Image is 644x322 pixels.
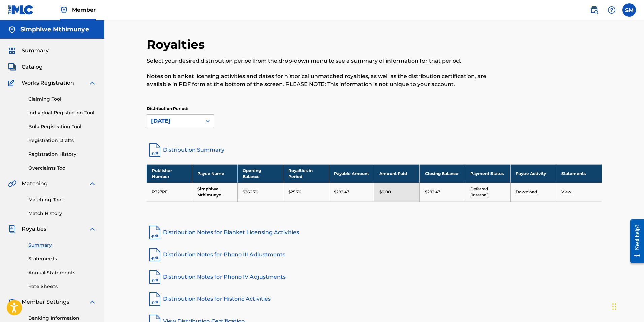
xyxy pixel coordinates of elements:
a: Registration Drafts [28,137,96,144]
a: Annual Statements [28,269,96,276]
a: Registration History [28,151,96,158]
p: $0.00 [379,189,391,195]
img: pdf [147,224,163,241]
a: SummarySummary [8,47,49,55]
span: Member Settings [22,298,69,306]
th: Royalties in Period [283,164,329,183]
img: expand [88,298,96,306]
iframe: Chat Widget [610,290,644,322]
div: [DATE] [151,117,198,125]
img: expand [88,79,96,87]
span: Member [72,6,96,14]
p: $292.47 [334,189,349,195]
a: Banking Information [28,315,96,322]
span: Matching [22,180,48,188]
span: Royalties [22,225,46,233]
th: Amount Paid [374,164,419,183]
div: Help [605,3,618,17]
td: P327PE [147,183,192,201]
a: Distribution Notes for Blanket Licensing Activities [147,224,602,241]
a: Distribution Summary [147,142,602,158]
div: User Menu [622,3,636,17]
a: Distribution Notes for Phono IV Adjustments [147,269,602,285]
img: expand [88,225,96,233]
p: $25.76 [288,189,301,195]
iframe: Resource Center [625,214,644,268]
img: Works Registration [8,79,17,87]
img: distribution-summary-pdf [147,142,163,158]
img: Catalog [8,63,16,71]
img: Summary [8,47,16,55]
img: Royalties [8,225,16,233]
a: Deferred (Internal) [470,186,489,198]
a: Overclaims Tool [28,165,96,172]
a: Match History [28,210,96,217]
a: Public Search [587,3,601,17]
img: pdf [147,269,163,285]
h5: Simphiwe Mthimunye [20,26,89,33]
th: Payee Activity [511,164,556,183]
th: Publisher Number [147,164,192,183]
a: Download [516,189,537,194]
img: Member Settings [8,298,16,306]
img: MLC Logo [8,5,34,15]
p: $292.47 [425,189,440,195]
a: Claiming Tool [28,96,96,103]
img: Top Rightsholder [60,6,68,14]
a: Distribution Notes for Phono III Adjustments [147,247,602,263]
p: Select your desired distribution period from the drop-down menu to see a summary of information f... [147,57,497,65]
p: Distribution Period: [147,106,214,112]
p: $266.70 [243,189,258,195]
img: pdf [147,247,163,263]
img: search [590,6,598,14]
a: Individual Registration Tool [28,109,96,116]
th: Payable Amount [329,164,374,183]
img: pdf [147,291,163,307]
a: Bulk Registration Tool [28,123,96,130]
span: Works Registration [22,79,74,87]
th: Statements [556,164,602,183]
a: View [561,189,571,194]
p: Notes on blanket licensing activities and dates for historical unmatched royalties, as well as th... [147,72,497,88]
a: CatalogCatalog [8,63,43,71]
h2: Royalties [147,37,208,52]
a: Summary [28,242,96,249]
th: Opening Balance [238,164,283,183]
a: Matching Tool [28,196,96,203]
a: Distribution Notes for Historic Activities [147,291,602,307]
th: Payee Name [192,164,238,183]
a: Statements [28,255,96,262]
img: expand [88,180,96,188]
span: Summary [22,47,49,55]
img: Accounts [8,26,16,34]
a: Rate Sheets [28,283,96,290]
th: Payment Status [465,164,510,183]
span: Catalog [22,63,43,71]
div: Drag [612,296,616,317]
img: Matching [8,180,16,188]
img: help [608,6,616,14]
th: Closing Balance [419,164,465,183]
td: Simphiwe Mthimunye [192,183,238,201]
